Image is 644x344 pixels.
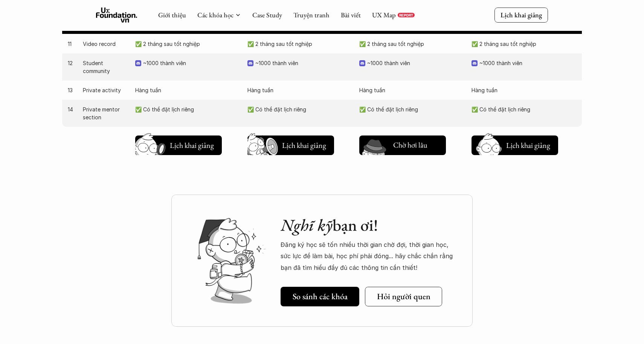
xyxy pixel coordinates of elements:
em: Nghĩ kỹ [281,214,333,236]
a: Lịch khai giảng [135,132,222,155]
p: ✅ 2 tháng sau tốt nghiệp [359,40,464,48]
p: 12 [68,59,75,67]
a: Lịch khai giảng [247,132,334,155]
h5: Hỏi người quen [377,292,430,301]
a: UX Map [372,11,396,19]
p: ✅ Có thể đặt lịch riêng [472,105,576,113]
h5: So sánh các khóa [293,292,348,301]
h5: Lịch khai giảng [281,140,327,151]
p: ~1000 thành viên [479,59,576,67]
p: Private mentor section [83,105,128,121]
h2: bạn ơi! [281,215,458,235]
a: REPORT [398,13,415,17]
p: Student community [83,59,128,75]
p: ✅ 2 tháng sau tốt nghiệp [247,40,352,48]
a: Truyện tranh [293,11,330,19]
p: Hàng tuần [359,86,464,94]
p: ~1000 thành viên [143,59,240,67]
p: 11 [68,40,75,48]
button: Lịch khai giảng [472,135,558,155]
p: Lịch khai giảng [501,11,542,19]
p: ✅ 2 tháng sau tốt nghiệp [472,40,576,48]
button: Lịch khai giảng [135,135,222,155]
button: Lịch khai giảng [247,135,334,155]
a: Hỏi người quen [365,287,442,306]
p: ✅ 2 tháng sau tốt nghiệp [135,40,240,48]
p: Đăng ký học sẽ tốn nhiều thời gian chờ đợi, thời gian học, sức lực để làm bài, học phí phải đóng.... [281,239,458,273]
h5: Chờ hơi lâu [393,140,427,151]
a: Giới thiệu [158,11,186,19]
p: ✅ Có thể đặt lịch riêng [247,105,352,113]
a: Lịch khai giảng [494,8,548,22]
p: 14 [68,105,75,113]
p: Hàng tuần [247,86,352,94]
p: Private activity [83,86,128,94]
p: ~1000 thành viên [367,59,464,67]
p: ~1000 thành viên [255,59,352,67]
p: ✅ Có thể đặt lịch riêng [359,105,464,113]
a: Lịch khai giảng [472,132,558,155]
p: Video record [83,40,128,48]
p: Hàng tuần [472,86,576,94]
p: ✅ Có thể đặt lịch riêng [135,105,240,113]
a: Case Study [252,11,282,19]
p: Hàng tuần [135,86,240,94]
a: Bài viết [341,11,361,19]
button: Chờ hơi lâu [359,135,446,155]
a: So sánh các khóa [281,287,359,306]
p: 13 [68,86,75,94]
a: Các khóa học [197,11,233,19]
p: REPORT [399,13,413,17]
h5: Lịch khai giảng [169,140,214,151]
h5: Lịch khai giảng [505,140,551,151]
a: Chờ hơi lâu [359,132,446,155]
